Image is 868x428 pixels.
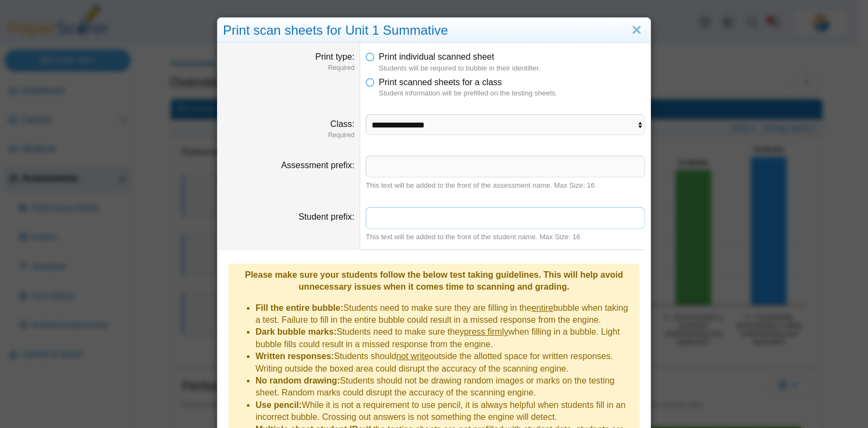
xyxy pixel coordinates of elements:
dfn: Required [223,63,354,73]
li: Students need to make sure they are filling in the bubble when taking a test. Failure to fill in ... [256,302,634,327]
li: Students should not be drawing random images or marks on the testing sheet. Random marks could di... [256,375,634,399]
div: This text will be added to the front of the assessment name. Max Size: 16 [366,181,645,190]
b: Dark bubble marks: [256,327,336,336]
span: Print scanned sheets for a class [379,78,502,87]
u: entire [532,303,553,312]
dfn: Student information will be prefilled on the testing sheets. [379,88,645,98]
li: Students need to make sure they when filling in a bubble. Light bubble fills could result in a mi... [256,326,634,350]
dfn: Students will be required to bubble in their identifier. [379,63,645,73]
label: Print type [315,52,354,61]
a: Close [628,21,645,40]
li: While it is not a requirement to use pencil, it is always helpful when students fill in an incorr... [256,399,634,424]
label: Assessment prefix [281,161,354,170]
b: No random drawing: [256,376,340,385]
div: This text will be added to the front of the student name. Max Size: 16 [366,232,645,242]
li: Students should outside the allotted space for written responses. Writing outside the boxed area ... [256,350,634,375]
b: Please make sure your students follow the below test taking guidelines. This will help avoid unne... [245,270,623,291]
label: Class [330,119,354,129]
b: Use pencil: [256,400,302,410]
span: Print individual scanned sheet [379,52,494,61]
u: press firmly [464,327,508,336]
b: Fill the entire bubble: [256,303,343,312]
div: Print scan sheets for Unit 1 Summative [218,18,650,43]
u: not write [396,352,429,361]
label: Student prefix [298,212,354,221]
b: Written responses: [256,352,334,361]
dfn: Required [223,131,354,140]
